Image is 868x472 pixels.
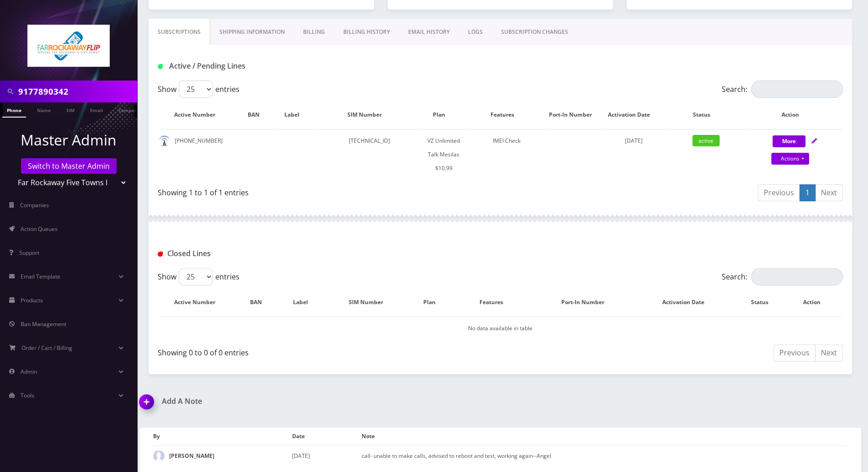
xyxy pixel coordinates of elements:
[158,64,163,69] img: Active / Pending Lines
[21,320,66,328] span: Ban Management
[21,392,34,399] span: Tools
[747,102,842,128] th: Action: activate to sort column ascending
[2,102,26,118] a: Phone
[292,428,362,445] th: Date
[815,184,843,201] a: Next
[466,102,547,128] th: Features: activate to sort column ascending
[18,83,135,100] input: Search in Company
[179,268,213,285] select: Showentries
[158,249,377,258] h1: Closed Lines
[537,289,637,316] th: Port-In Number: activate to sort column ascending
[738,289,789,316] th: Status: activate to sort column ascending
[422,129,465,180] td: VZ Unlimited Talk Mesilas $10.99
[169,452,214,460] strong: [PERSON_NAME]
[666,102,746,128] th: Status: activate to sort column ascending
[240,102,276,128] th: BAN: activate to sort column ascending
[85,102,107,117] a: Email
[114,102,144,117] a: Company
[329,289,412,316] th: SIM Number: activate to sort column ascending
[413,289,454,316] th: Plan: activate to sort column ascending
[292,445,362,466] td: [DATE]
[21,368,37,375] span: Admin
[158,62,377,70] h1: Active / Pending Lines
[751,268,843,285] input: Search:
[466,134,547,148] div: IMEI Check
[210,19,294,45] a: Shipping Information
[602,102,665,128] th: Activation Date: activate to sort column ascending
[139,397,494,406] a: Add A Note
[32,102,55,117] a: Name
[277,102,316,128] th: Label: activate to sort column ascending
[638,289,737,316] th: Activation Date: activate to sort column ascending
[158,80,240,98] label: Show entries
[21,225,58,233] span: Action Queues
[20,201,49,209] span: Companies
[771,153,809,165] a: Actions
[158,343,494,358] div: Showing 0 to 0 of 0 entries
[334,19,399,45] a: Billing History
[773,344,815,361] a: Previous
[149,19,210,45] a: Subscriptions
[240,289,281,316] th: BAN: activate to sort column ascending
[21,296,43,304] span: Products
[158,268,240,285] label: Show entries
[159,102,240,128] th: Active Number: activate to sort column ascending
[62,102,79,117] a: SIM
[158,252,163,257] img: Closed Lines
[294,19,334,45] a: Billing
[21,158,117,174] a: Switch to Master Admin
[159,135,170,147] img: default.png
[317,129,421,180] td: [TECHNICAL_ID]
[21,273,60,280] span: Email Template
[459,19,492,45] a: LOGS
[751,80,843,98] input: Search:
[19,249,39,257] span: Support
[722,268,843,285] label: Search:
[548,102,602,128] th: Port-In Number: activate to sort column ascending
[815,344,843,361] a: Next
[27,25,110,67] img: Far Rockaway Five Towns Flip
[159,129,240,180] td: [PHONE_NUMBER]
[362,445,847,466] td: call- unable to make calls, advised to reboot and test, working again--Angel
[772,135,805,147] button: More
[362,428,847,445] th: Note
[624,137,642,145] span: [DATE]
[159,316,842,340] td: No data available in table
[158,183,494,198] div: Showing 1 to 1 of 1 entries
[799,184,815,201] a: 1
[791,289,842,316] th: Action : activate to sort column ascending
[692,135,719,146] span: active
[282,289,328,316] th: Label: activate to sort column ascending
[399,19,459,45] a: EMAIL HISTORY
[455,289,536,316] th: Features: activate to sort column ascending
[758,184,800,201] a: Previous
[492,19,577,45] a: SUBSCRIPTION CHANGES
[317,102,421,128] th: SIM Number: activate to sort column ascending
[153,428,292,445] th: By
[159,289,240,316] th: Active Number: activate to sort column descending
[179,80,213,98] select: Showentries
[422,102,465,128] th: Plan: activate to sort column ascending
[21,344,72,352] span: Order / Cart / Billing
[722,80,843,98] label: Search:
